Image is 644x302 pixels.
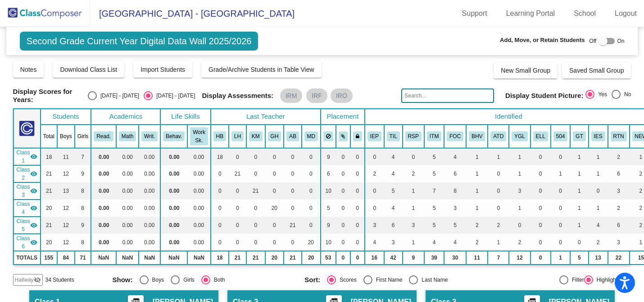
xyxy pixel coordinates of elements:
td: 0 [336,217,351,234]
td: 4 [384,200,403,217]
td: 0 [229,182,246,200]
mat-radio-group: Select an option [585,90,631,102]
td: 11 [57,148,75,165]
button: YGL [512,131,528,141]
td: 0 [531,148,551,165]
button: Import Students [133,61,192,78]
td: 18 [211,148,229,165]
td: 1 [488,234,509,251]
td: 0 [265,148,284,165]
button: ITM [427,131,441,141]
td: 9 [75,217,91,234]
th: Intervention Team [424,125,444,148]
td: 155 [41,251,57,265]
td: 0 [551,200,571,217]
td: 0 [551,234,571,251]
td: 0 [336,200,351,217]
td: 0 [365,148,384,165]
td: 3 [608,234,630,251]
td: 5 [384,182,403,200]
td: 0 [229,200,246,217]
td: Kaylee Myers - No Class Name [14,182,41,200]
td: 0 [246,148,265,165]
input: Search... [401,88,494,103]
td: 5 [424,217,444,234]
span: Display Student Picture: [505,92,583,100]
span: Second Grade Current Year Digital Data Wall 2025/2026 [20,32,259,51]
mat-chip: IRF [306,88,327,103]
th: Reading Success Plan [403,125,424,148]
button: New Small Group [494,62,558,79]
mat-chip: IRO [331,88,353,103]
td: 21 [229,165,246,182]
th: Academics [91,109,160,125]
td: 0 [509,217,531,234]
th: Keep away students [321,125,336,148]
td: 0 [336,148,351,165]
button: RSP [405,131,422,141]
mat-icon: visibility [30,187,37,195]
td: 0.00 [160,234,187,251]
th: Amanda Bagley [284,125,302,148]
td: 0.00 [91,165,116,182]
td: 21 [284,217,302,234]
td: 0 [229,148,246,165]
td: 0 [211,200,229,217]
td: 0.00 [91,200,116,217]
td: 0 [302,148,321,165]
td: 0.00 [139,165,160,182]
td: 0.00 [91,217,116,234]
td: 0 [336,234,351,251]
td: 1 [570,217,588,234]
td: 2 [403,165,424,182]
td: 20 [41,200,57,217]
mat-chip: IRM [280,88,303,103]
td: 21 [41,217,57,234]
td: Amanda Bagley - No Class Name [14,217,41,234]
td: 2 [589,234,608,251]
td: 0 [265,182,284,200]
td: 0 [350,148,365,165]
button: FOC [447,131,463,141]
td: 10 [321,182,336,200]
td: 1 [403,182,424,200]
button: Saved Small Group [562,62,631,79]
td: 0 [336,165,351,182]
td: 0 [488,165,509,182]
span: Notes [20,66,37,73]
td: 2 [365,165,384,182]
td: Melanie Daugherty - No Class Name [14,234,41,251]
td: 0 [284,200,302,217]
td: 2 [608,148,630,165]
th: Previously Retained [608,125,630,148]
th: Difficulty Focusing [444,125,466,148]
button: ATD [490,131,506,141]
td: 0 [350,234,365,251]
td: 0 [246,234,265,251]
td: 4 [384,148,403,165]
td: 2 [466,234,488,251]
td: 0.00 [160,200,187,217]
button: Download Class List [53,61,124,78]
td: 3 [384,234,403,251]
th: Boys [57,125,75,148]
span: Saved Small Group [569,67,624,74]
td: 12 [57,217,75,234]
span: Import Students [141,66,185,73]
td: 8 [444,182,466,200]
div: No [621,90,631,98]
button: IEP [367,131,381,141]
td: 0 [403,148,424,165]
td: 0 [246,200,265,217]
td: 0 [365,182,384,200]
td: 1 [466,148,488,165]
td: 12 [57,234,75,251]
td: 0 [211,234,229,251]
th: English Language Learner [531,125,551,148]
span: Class 2 [17,166,30,182]
td: 7 [75,148,91,165]
td: 0 [211,165,229,182]
span: Off [590,37,597,45]
th: Placement [321,109,365,125]
td: 0 [531,200,551,217]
